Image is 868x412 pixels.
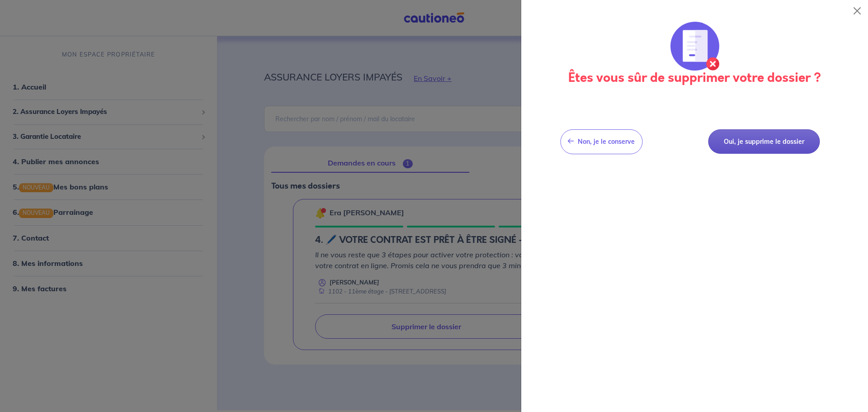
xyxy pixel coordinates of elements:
button: Oui, je supprime le dossier [708,129,820,154]
span: Non, je le conserve [578,137,635,146]
button: Non, je le conserve [560,129,642,154]
h3: Êtes vous sûr de supprimer votre dossier ? [532,71,857,86]
button: Close [850,4,864,18]
img: illu_annulation_contrat.svg [670,22,719,71]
